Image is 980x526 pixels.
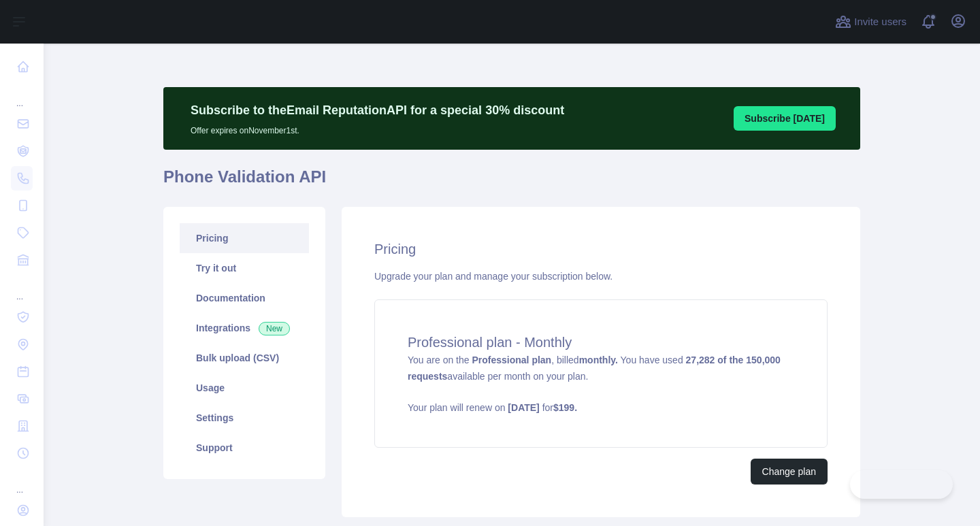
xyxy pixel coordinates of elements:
[180,313,309,343] a: Integrations New
[191,120,564,136] p: Offer expires on November 1st.
[472,355,551,365] strong: Professional plan
[374,240,828,259] h2: Pricing
[259,322,290,335] span: New
[408,355,794,414] span: You are on the , billed You have used available per month on your plan.
[408,333,794,352] h4: Professional plan - Monthly
[180,343,309,373] a: Bulk upload (CSV)
[180,283,309,313] a: Documentation
[11,82,33,109] div: ...
[553,402,577,413] strong: $ 199 .
[508,402,539,413] strong: [DATE]
[374,269,828,283] div: Upgrade your plan and manage your subscription below.
[180,373,309,403] a: Usage
[180,223,309,253] a: Pricing
[854,14,906,30] span: Invite users
[11,275,33,302] div: ...
[180,403,309,433] a: Settings
[408,401,794,414] p: Your plan will renew on for
[751,459,828,484] button: Change plan
[579,355,618,365] strong: monthly.
[180,433,309,463] a: Support
[734,106,836,131] button: Subscribe [DATE]
[11,468,33,495] div: ...
[408,355,781,382] strong: 27,282 of the 150,000 requests
[163,166,860,199] h1: Phone Validation API
[832,11,909,33] button: Invite users
[191,101,564,120] p: Subscribe to the Email Reputation API for a special 30 % discount
[180,253,309,283] a: Try it out
[850,470,953,499] iframe: Toggle Customer Support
